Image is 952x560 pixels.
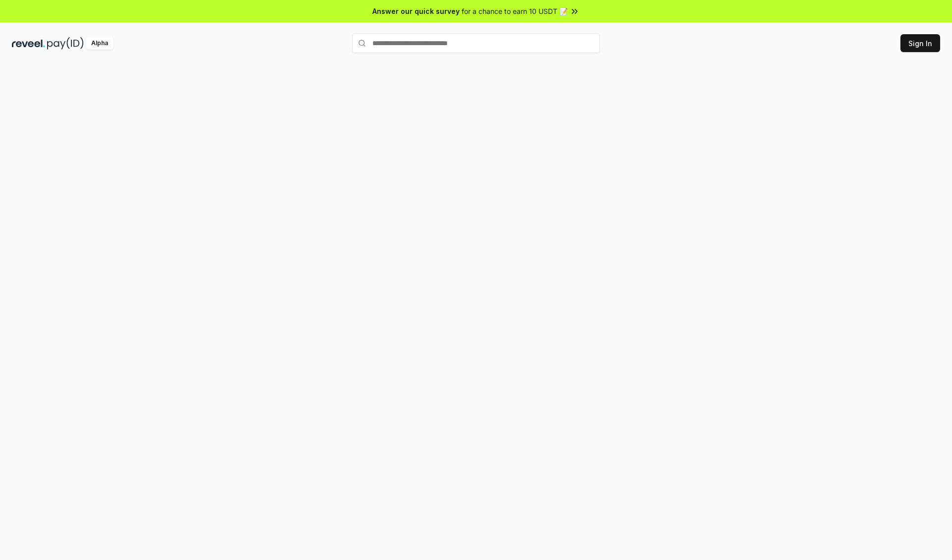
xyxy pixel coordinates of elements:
span: Answer our quick survey [372,6,460,16]
div: Alpha [86,37,114,50]
img: pay_id [47,37,84,50]
span: for a chance to earn 10 USDT 📝 [462,6,568,16]
button: Sign In [900,34,940,52]
img: reveel_dark [12,37,45,50]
